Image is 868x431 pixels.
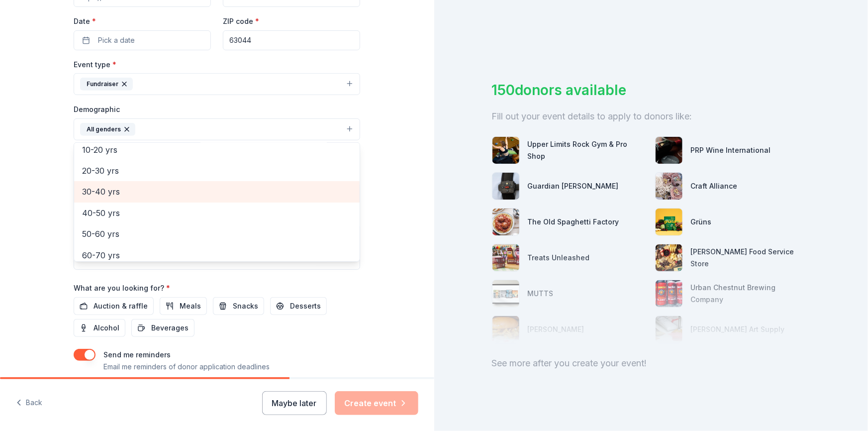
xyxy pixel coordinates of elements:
span: 30-40 yrs [82,185,352,198]
button: All genders [74,118,360,140]
div: All genders [74,142,360,262]
span: 60-70 yrs [82,249,352,262]
div: All genders [80,123,135,136]
span: 50-60 yrs [82,227,352,240]
span: 10-20 yrs [82,143,352,156]
span: 20-30 yrs [82,164,352,177]
span: 40-50 yrs [82,207,352,219]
